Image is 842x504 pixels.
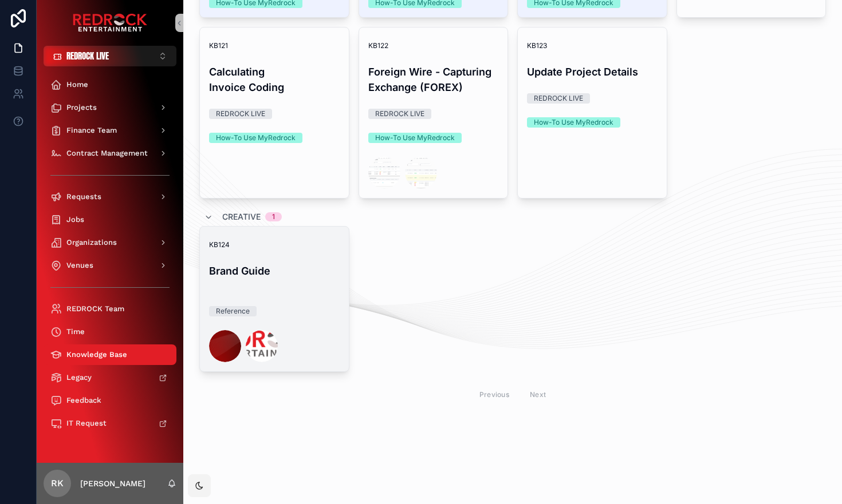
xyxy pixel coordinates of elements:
a: Projects [44,97,176,118]
span: Jobs [66,215,84,224]
span: RK [51,477,64,490]
button: Select Button [44,46,176,66]
div: REDROCK LIVE [375,109,424,119]
a: KB123Update Project DetailsREDROCK LIVEHow-To Use MyRedrock [517,27,667,199]
a: KB121Calculating Invoice CodingREDROCK LIVEHow-To Use MyRedrock [199,27,349,199]
div: REDROCK LIVE [216,109,265,119]
a: IT Request [44,413,176,434]
h4: Foreign Wire - Capturing Exchange (FOREX) [368,64,499,95]
span: Projects [66,103,97,112]
span: CREATIVE [222,211,261,223]
a: Knowledge Base [44,344,176,365]
a: Time [44,322,176,342]
div: scrollable content [37,66,183,449]
span: Organizations [66,238,117,247]
a: KB124Brand GuideReference [199,226,349,372]
span: REDROCK LIVE [66,50,109,62]
span: KB122 [368,41,499,50]
div: How-To Use MyRedrock [534,117,613,128]
span: Legacy [66,373,92,382]
h4: Brand Guide [209,263,340,279]
span: Requests [66,192,101,201]
div: How-To Use MyRedrock [216,133,296,143]
img: App logo [73,14,147,32]
div: 1 [272,212,275,221]
span: KB121 [209,41,340,50]
a: Finance Team [44,120,176,141]
span: Feedback [66,396,101,405]
span: Finance Team [66,126,117,135]
a: Jobs [44,209,176,230]
a: KB122Foreign Wire - Capturing Exchange (FOREX)REDROCK LIVEHow-To Use MyRedrock [359,27,509,199]
a: Organizations [44,232,176,253]
span: KB124 [209,240,340,249]
a: Home [44,74,176,95]
a: Contract Management [44,143,176,164]
a: Requests [44,186,176,207]
a: Venues [44,255,176,276]
span: Venues [66,261,93,270]
p: [PERSON_NAME] [80,478,145,489]
span: Contract Management [66,149,148,158]
span: REDROCK Team [66,304,124,313]
a: REDROCK Team [44,299,176,319]
h4: Calculating Invoice Coding [209,64,340,95]
span: KB123 [527,41,658,50]
a: Feedback [44,390,176,411]
span: Knowledge Base [66,350,127,359]
span: Time [66,327,85,336]
span: IT Request [66,419,107,428]
div: How-To Use MyRedrock [375,133,455,143]
span: Home [66,80,88,89]
div: Reference [216,306,250,316]
div: REDROCK LIVE [534,93,583,104]
h4: Update Project Details [527,64,658,80]
a: Legacy [44,367,176,388]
